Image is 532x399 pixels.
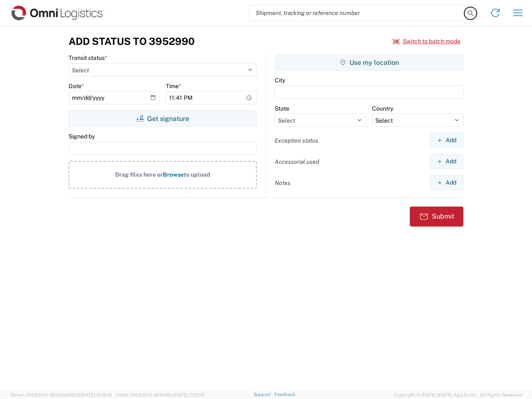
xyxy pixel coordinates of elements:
[10,392,112,397] span: Server: 2025.20.0-32d5ea39505
[430,175,463,190] button: Add
[275,158,319,165] label: Accessorial used
[410,207,463,227] button: Submit
[275,54,463,71] button: Use my location
[430,133,463,148] button: Add
[372,105,393,112] label: Country
[249,5,465,21] input: Shipment, tracking or reference number
[116,392,204,397] span: Client: 2025.20.0-e640dba
[394,391,522,399] span: Copyright © [DATE]-[DATE] Agistix Inc., All Rights Reserved
[173,392,204,397] span: [DATE] 17:21:12
[275,105,289,112] label: State
[275,76,285,84] label: City
[163,171,184,178] span: Browse
[69,110,257,127] button: Get signature
[115,171,163,178] span: Drag files here or
[69,35,195,47] h3: Add Status to 3952990
[81,392,112,397] span: [DATE] 10:18:31
[430,154,463,169] button: Add
[166,82,181,90] label: Time
[254,392,274,397] a: Support
[274,392,296,397] a: Feedback
[275,179,291,187] label: Notes
[69,133,95,140] label: Signed by
[69,82,84,90] label: Date
[184,171,210,178] span: to upload
[69,54,107,62] label: Transit status
[275,137,318,144] label: Exception status
[393,34,461,48] button: Switch to batch mode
